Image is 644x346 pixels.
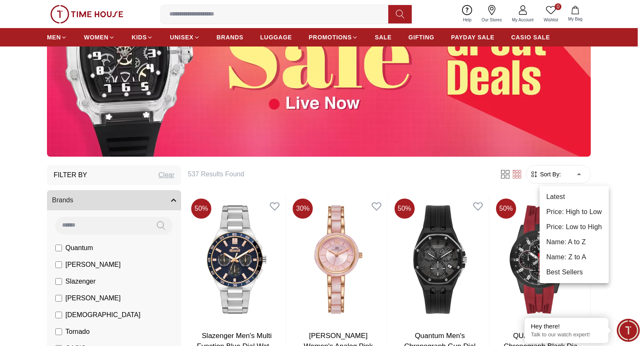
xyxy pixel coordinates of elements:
li: Price: Low to High [540,219,609,235]
li: Name: A to Z [540,235,609,250]
li: Latest [540,189,609,204]
li: Price: High to Low [540,204,609,219]
li: Name: Z to A [540,250,609,265]
div: Chat Widget [617,319,640,342]
li: Best Sellers [540,265,609,280]
p: Talk to our watch expert! [531,331,602,338]
div: Hey there! [531,322,602,331]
